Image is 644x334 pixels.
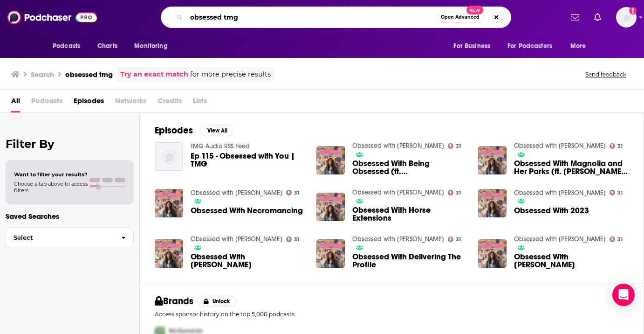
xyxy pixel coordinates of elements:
a: 31 [448,190,461,195]
button: View All [200,125,234,136]
span: Lists [193,93,207,112]
span: 31 [456,237,461,242]
span: 31 [617,144,623,148]
h3: Search [31,70,54,79]
img: Obsessed With Necromancing [155,189,183,217]
span: Want to filter your results? [14,171,88,178]
h2: Episodes [155,125,193,136]
div: Search podcasts, credits, & more... [161,7,511,28]
a: Obsessed with Brooke Averick [352,188,444,196]
a: Obsessed With Jonathans [191,253,305,269]
button: open menu [447,37,502,55]
button: Unlock [197,296,237,307]
img: Obsessed With Being Obsessed (ft. Brittany Broski) [316,146,345,174]
button: open menu [128,37,179,55]
a: Obsessed with Brooke Averick [352,142,444,150]
button: open menu [501,37,566,55]
a: 31 [610,143,623,149]
button: Select [6,227,134,248]
span: More [570,40,586,53]
a: Try an exact match [120,69,188,80]
a: 31 [610,190,623,195]
button: Send feedback [582,70,629,78]
a: Charts [91,37,123,55]
span: Credits [158,93,182,112]
span: Charts [97,40,117,53]
a: Obsessed With Necromancing [191,207,303,215]
img: Ep 115 - Obsessed with You | TMG [155,142,183,171]
span: 31 [456,144,461,148]
span: Monitoring [134,40,167,53]
a: Obsessed With Elliot Petropoulos [514,253,629,269]
button: Show profile menu [616,7,637,28]
a: Obsessed With Delivering The Profile [352,253,467,269]
span: 31 [456,191,461,195]
a: Obsessed with Brooke Averick [514,235,606,243]
a: Obsessed with Brooke Averick [514,189,606,197]
span: Podcasts [31,93,62,112]
span: Obsessed With [PERSON_NAME] [191,253,305,269]
a: Ep 115 - Obsessed with You | TMG [191,152,305,168]
img: Obsessed With Elliot Petropoulos [478,239,507,268]
span: Obsessed With [PERSON_NAME] [514,253,629,269]
a: Obsessed With 2023 [478,189,507,217]
button: open menu [564,37,598,55]
h2: Brands [155,295,193,307]
a: 31 [448,143,461,149]
img: Obsessed With Magnolia and Her Parks (ft. Channing Glenn) | Obsessed With Brooke - Episode 27 [478,146,507,174]
a: Obsessed With 2023 [514,207,589,215]
span: Obsessed With Being Obsessed (ft. [PERSON_NAME]) [352,160,467,175]
a: Obsessed with Brooke Averick [514,142,606,150]
img: Podchaser - Follow, Share and Rate Podcasts [7,8,97,26]
a: Obsessed With Horse Extensions [352,206,467,222]
h2: Filter By [6,137,134,151]
a: Show notifications dropdown [590,9,605,25]
a: TMG Audio RSS Feed [191,142,250,150]
span: For Business [453,40,490,53]
img: Obsessed With Horse Extensions [316,193,345,221]
span: Logged in as jerryparshall [616,7,637,28]
p: Saved Searches [6,212,134,221]
span: For Podcasters [507,40,552,53]
svg: Add a profile image [629,7,637,14]
a: Obsessed With Magnolia and Her Parks (ft. Channing Glenn) | Obsessed With Brooke - Episode 27 [514,160,629,175]
span: Select [6,235,114,241]
div: Open Intercom Messenger [612,284,635,306]
a: Obsessed With Being Obsessed (ft. Brittany Broski) [352,160,467,175]
span: for more precise results [190,69,271,80]
a: 31 [448,237,461,242]
a: 31 [286,190,300,195]
a: Obsessed with Brooke Averick [191,189,282,197]
a: Show notifications dropdown [567,9,583,25]
h3: obsessed tmg [65,70,113,79]
input: Search podcasts, credits, & more... [186,10,437,25]
a: All [11,93,20,112]
span: 31 [617,237,623,242]
span: Podcasts [53,40,80,53]
a: Obsessed with Brooke Averick [191,235,282,243]
button: Open AdvancedNew [437,12,484,23]
img: Obsessed With Delivering The Profile [316,239,345,268]
span: Open Advanced [441,15,480,20]
img: Obsessed With Jonathans [155,239,183,268]
span: Networks [115,93,146,112]
a: Episodes [74,93,104,112]
p: Access sponsor history on the top 5,000 podcasts. [155,311,629,318]
span: Choose a tab above to access filters. [14,181,88,194]
span: 31 [617,191,623,195]
span: 31 [294,191,299,195]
